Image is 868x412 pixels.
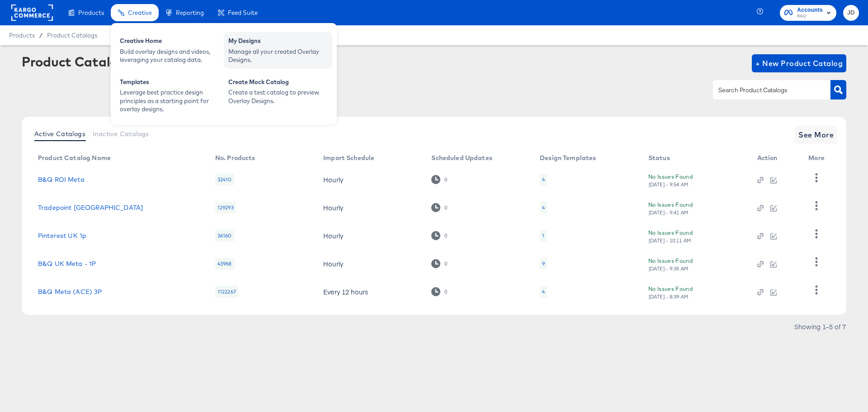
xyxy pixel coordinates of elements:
div: Design Templates [540,154,596,161]
span: Feed Suite [228,9,258,16]
div: 1 [542,232,544,239]
button: See More [795,126,837,144]
div: 9 [542,260,545,267]
span: Active Catalogs [34,130,85,137]
a: Product Catalogs [47,32,97,39]
div: 0 [431,175,447,184]
div: 0 [444,232,448,239]
div: 0 [444,260,448,267]
td: Hourly [316,222,424,250]
button: AccountsB&Q [780,5,836,21]
div: 36160 [215,230,234,242]
div: 4 [540,286,547,298]
div: 1122267 [215,286,238,298]
div: 0 [431,287,447,296]
div: 4 [540,174,547,185]
div: Product Catalog Name [38,154,111,161]
div: 0 [431,231,447,240]
span: / [35,32,47,39]
span: Reporting [176,9,204,16]
div: Product Catalogs [22,54,132,69]
td: Hourly [316,250,424,278]
td: Every 12 hours [316,278,424,306]
div: 4 [542,204,545,211]
div: 4 [542,288,545,295]
a: Pinterest UK 1p [38,232,86,239]
div: 0 [444,204,448,211]
div: 0 [444,289,448,295]
span: Accounts [797,5,823,15]
th: More [801,151,835,166]
div: Import Schedule [323,154,374,161]
div: 129293 [215,202,236,213]
div: Scheduled Updates [431,154,492,161]
td: Hourly [316,194,424,222]
div: Showing 1–5 of 7 [794,323,846,330]
span: + New Product Catalog [755,57,843,70]
a: Tradepoint [GEOGRAPHIC_DATA] [38,204,143,211]
span: Inactive Catalogs [93,130,149,137]
button: + New Product Catalog [752,54,846,72]
div: 0 [444,176,448,183]
th: Action [750,151,802,166]
div: 1 [540,230,547,242]
a: B&Q UK Meta - 1P [38,260,96,267]
button: JD [843,5,859,21]
div: 0 [431,203,447,212]
div: 9 [540,258,547,270]
th: Status [641,151,750,166]
a: B&Q Meta (ACE) 3P [38,288,102,295]
span: Products [9,32,35,39]
td: Hourly [316,166,424,194]
span: JD [847,8,855,18]
div: No. Products [215,154,255,161]
span: B&Q [797,13,823,20]
span: See More [798,128,834,141]
div: 0 [431,259,447,268]
span: Products [78,9,104,16]
div: 32410 [215,174,234,185]
div: 4 [540,202,547,213]
div: 4 [542,176,545,183]
div: 43968 [215,258,234,270]
a: B&Q ROI Meta [38,176,85,183]
input: Search Product Catalogs [717,85,813,95]
span: Creative [128,9,152,16]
